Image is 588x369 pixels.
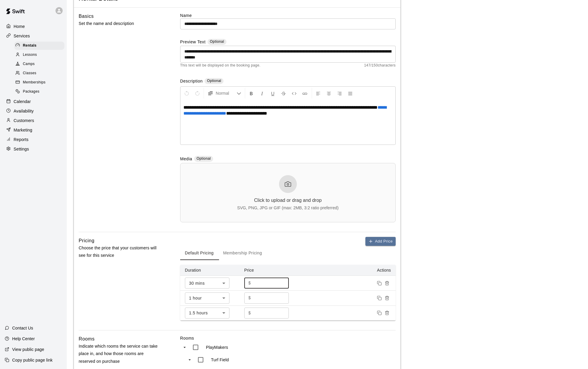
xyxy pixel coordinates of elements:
[79,237,94,245] h6: Pricing
[14,51,64,59] div: Lessons
[23,89,39,95] span: Packages
[14,60,64,68] div: Camps
[216,90,237,96] span: Normal
[79,244,161,259] p: Choose the price that your customers will see for this service
[365,237,396,246] button: Add Price
[23,80,45,85] span: Memberships
[196,156,211,161] span: Optional
[180,335,396,341] label: Rooms
[180,39,206,46] label: Preview Text
[278,88,289,99] button: Format Strikethrough
[180,156,192,163] label: Media
[364,63,396,69] span: 147 / 150 characters
[324,88,334,99] button: Center Align
[14,78,64,87] div: Memberships
[79,12,94,20] h6: Basics
[206,344,228,350] p: PlayMakers
[192,88,202,99] button: Redo
[14,127,32,133] p: Marketing
[12,346,44,352] p: View public page
[5,135,62,144] a: Reports
[218,246,267,260] button: Membership Pricing
[300,88,310,99] button: Insert Link
[23,61,35,67] span: Camps
[12,357,53,363] p: Copy public page link
[12,325,33,331] p: Contact Us
[248,310,251,316] p: $
[23,52,37,58] span: Lessons
[14,146,29,152] p: Settings
[185,292,229,303] div: 1 hour
[257,88,267,99] button: Format Italics
[5,126,62,134] a: Marketing
[375,309,383,317] button: Duplicate price
[14,137,28,142] p: Reports
[180,12,396,18] label: Name
[14,118,34,123] p: Customers
[14,88,64,96] div: Packages
[180,265,240,276] th: Duration
[207,79,221,83] span: Optional
[313,88,323,99] button: Left Align
[14,41,67,50] a: Rentals
[5,145,62,153] a: Settings
[5,22,62,31] a: Home
[289,88,299,99] button: Insert Code
[14,87,67,96] a: Packages
[14,108,34,114] p: Availability
[240,265,299,276] th: Price
[185,278,229,289] div: 30 mins
[14,60,67,69] a: Camps
[79,343,161,365] p: Indicate which rooms the service can take place in, and how those rooms are reserved on purchase
[14,33,30,39] p: Services
[79,20,161,27] p: Set the name and description
[14,50,67,59] a: Lessons
[23,43,37,49] span: Rentals
[205,88,244,99] button: Formatting Options
[5,116,62,125] a: Customers
[268,88,278,99] button: Format Underline
[14,99,31,104] p: Calendar
[12,336,35,342] p: Help Center
[14,42,64,50] div: Rentals
[5,107,62,115] a: Availability
[180,246,218,260] button: Default Pricing
[14,69,67,78] a: Classes
[180,63,261,69] span: This text will be displayed on the booking page.
[335,88,345,99] button: Right Align
[180,78,203,85] label: Description
[14,23,25,29] p: Home
[5,97,62,106] a: Calendar
[246,88,256,99] button: Format Bold
[375,279,383,287] button: Duplicate price
[211,357,229,363] p: Turf Field
[248,295,251,301] p: $
[210,39,224,44] span: Optional
[23,70,36,76] span: Classes
[14,78,67,87] a: Memberships
[375,294,383,302] button: Duplicate price
[345,88,355,99] button: Justify Align
[383,279,391,287] button: Remove price
[79,335,95,343] h6: Rooms
[254,198,322,203] div: Click to upload or drag and drop
[5,31,62,40] a: Services
[248,280,251,286] p: $
[182,88,192,99] button: Undo
[14,69,64,77] div: Classes
[383,294,391,302] button: Remove price
[237,205,339,210] div: SVG, PNG, JPG or GIF (max: 2MB, 3:2 ratio preferred)
[383,309,391,317] button: Remove price
[185,308,229,319] div: 1.5 hours
[299,265,396,276] th: Actions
